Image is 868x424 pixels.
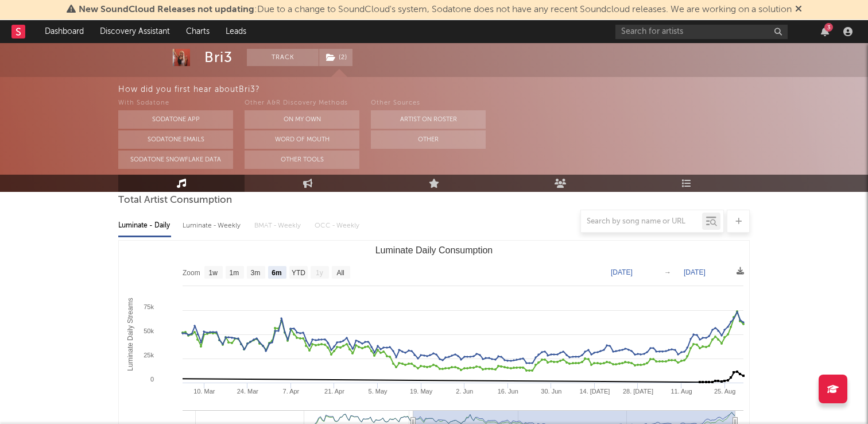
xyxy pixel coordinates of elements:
button: Other [371,130,486,149]
div: With Sodatone [118,97,233,110]
text: 50k [144,327,154,334]
text: 3m [251,269,261,277]
span: Dismiss [795,5,802,14]
button: Word Of Mouth [245,130,359,149]
text: Luminate Daily Streams [126,298,134,371]
text: 21. Apr [324,388,344,395]
text: 14. [DATE] [579,388,610,395]
text: [DATE] [684,268,706,276]
a: Charts [178,20,218,43]
text: 75k [144,303,154,310]
text: 25k [144,352,154,359]
span: ( 2 ) [319,49,353,66]
button: Sodatone App [118,110,233,129]
div: How did you first hear about Bri3 ? [118,83,868,97]
button: (2) [319,49,352,66]
button: On My Own [245,110,359,129]
text: [DATE] [611,268,633,276]
text: 1m [230,269,239,277]
text: 0 [150,376,154,383]
button: Other Tools [245,151,359,169]
span: : Due to a change to SoundCloud's system, Sodatone does not have any recent Soundcloud releases. ... [79,5,792,14]
a: Leads [218,20,254,43]
text: 19. May [410,388,433,395]
button: Sodatone Emails [118,130,233,149]
div: Other Sources [371,97,486,110]
text: Luminate Daily Consumption [375,245,493,255]
text: 1w [209,269,218,277]
text: 6m [272,269,281,277]
text: 2. Jun [456,388,473,395]
button: 3 [821,27,829,36]
text: 16. Jun [498,388,518,395]
text: 30. Jun [541,388,561,395]
input: Search for artists [615,25,788,39]
text: All [336,269,344,277]
div: 3 [824,23,833,32]
text: Zoom [183,269,200,277]
text: YTD [292,269,305,277]
span: Total Artist Consumption [118,194,232,207]
a: Discovery Assistant [92,20,178,43]
text: 25. Aug [714,388,735,395]
div: Other A&R Discovery Methods [245,97,359,110]
text: 10. Mar [193,388,215,395]
button: Sodatone Snowflake Data [118,151,233,169]
input: Search by song name or URL [581,217,702,226]
span: New SoundCloud Releases not updating [79,5,254,14]
div: Bri3 [204,49,232,66]
a: Dashboard [37,20,92,43]
text: → [664,268,671,276]
button: Artist on Roster [371,110,486,129]
text: 11. Aug [671,388,692,395]
text: 28. [DATE] [623,388,653,395]
text: 7. Apr [283,388,300,395]
button: Track [247,49,319,66]
text: 24. Mar [237,388,259,395]
text: 1y [316,269,323,277]
text: 5. May [369,388,388,395]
